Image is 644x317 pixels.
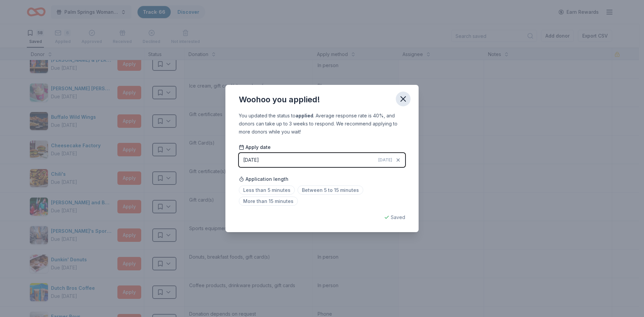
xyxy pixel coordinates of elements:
span: [DATE] [378,157,392,163]
b: applied [296,113,313,118]
button: [DATE][DATE] [239,153,405,167]
span: More than 15 minutes [239,197,298,206]
div: [DATE] [243,156,259,164]
span: Between 5 to 15 minutes [298,186,363,195]
div: Woohoo you applied! [239,94,320,105]
div: You updated the status to . Average response rate is 40%, and donors can take up to 3 weeks to re... [239,112,405,136]
span: Less than 5 minutes [239,186,295,195]
span: Application length [239,175,288,183]
span: Apply date [239,144,271,151]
